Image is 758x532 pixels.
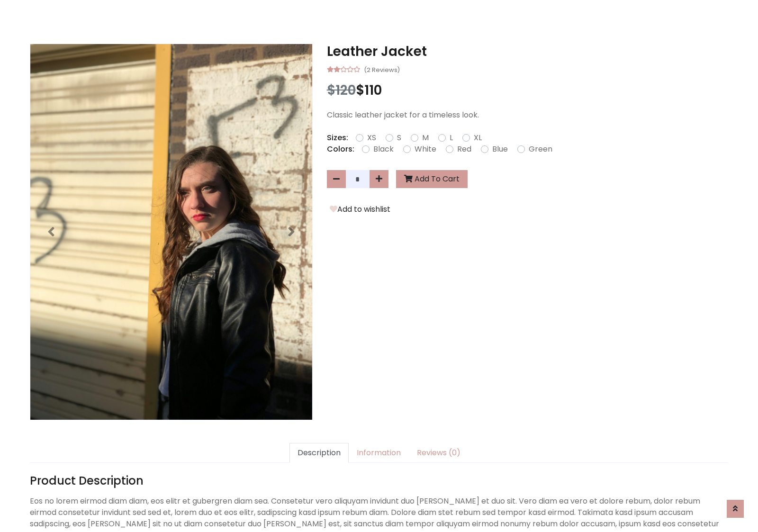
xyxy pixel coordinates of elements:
label: XS [367,132,376,144]
a: Description [289,443,349,463]
label: Green [529,144,552,155]
span: 110 [364,81,382,99]
h3: $ [327,82,728,99]
p: Colors: [327,144,354,155]
label: M [422,132,429,144]
label: Red [457,144,471,155]
a: Reviews (0) [409,443,469,463]
label: L [450,132,453,144]
p: Classic leather jacket for a timeless look. [327,109,728,121]
h4: Product Description [30,474,728,488]
img: Image [30,44,312,420]
button: Add To Cart [396,170,468,188]
small: (2 Reviews) [364,63,400,75]
label: White [415,144,436,155]
span: $120 [327,81,356,99]
label: Blue [492,144,508,155]
button: Add to wishlist [327,203,393,216]
p: Sizes: [327,132,348,144]
label: S [397,132,401,144]
label: XL [474,132,482,144]
a: Information [349,443,409,463]
label: Black [373,144,394,155]
h3: Leather Jacket [327,44,728,60]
